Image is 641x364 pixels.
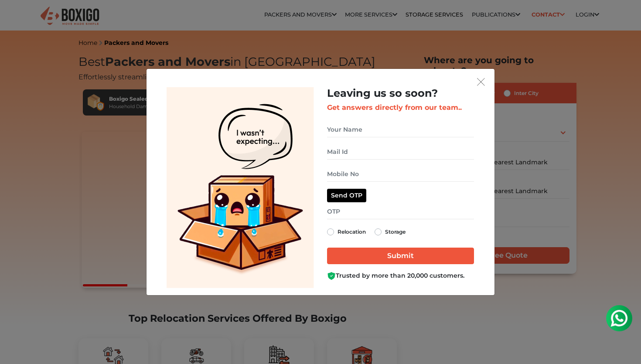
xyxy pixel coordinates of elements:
label: Relocation [338,227,366,237]
h2: Leaving us so soon? [327,87,474,100]
input: Mobile No [327,167,474,182]
img: Boxigo Customer Shield [327,272,336,280]
input: Your Name [327,122,474,137]
button: Send OTP [327,189,366,202]
input: Submit [327,248,474,264]
img: exit [477,78,485,86]
img: Lead Welcome Image [167,87,314,288]
div: Trusted by more than 20,000 customers. [327,271,474,280]
label: Storage [385,227,406,237]
img: whatsapp-icon.svg [9,9,26,26]
h3: Get answers directly from our team.. [327,103,474,112]
input: Mail Id [327,144,474,160]
input: OTP [327,204,474,219]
